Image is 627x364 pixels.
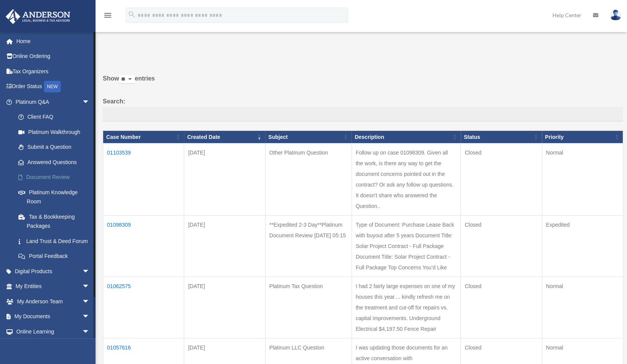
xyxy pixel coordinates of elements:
[11,185,101,209] a: Platinum Knowledge Room
[5,34,101,49] a: Home
[542,216,623,277] td: Expedited
[82,94,97,110] span: arrow_drop_down
[11,110,101,125] a: Client FAQ
[103,277,184,338] td: 01062575
[11,124,101,140] a: Platinum Walkthrough
[11,234,101,249] a: Land Trust & Deed Forum
[11,249,101,264] a: Portal Feedback
[103,11,112,20] i: menu
[11,140,101,155] a: Submit a Question
[184,216,265,277] td: [DATE]
[184,143,265,216] td: [DATE]
[82,264,97,279] span: arrow_drop_down
[461,277,542,338] td: Closed
[103,107,623,121] input: Search:
[103,130,184,143] th: Case Number: activate to sort column ascending
[103,13,112,20] a: menu
[11,170,101,185] a: Document Review
[542,143,623,216] td: Normal
[5,294,101,309] a: My Anderson Teamarrow_drop_down
[5,324,101,339] a: Online Learningarrow_drop_down
[128,10,136,19] i: search
[119,75,135,84] select: Showentries
[3,9,73,24] img: Anderson Advisors Platinum Portal
[352,130,460,143] th: Description: activate to sort column ascending
[103,96,623,121] label: Search:
[5,309,101,324] a: My Documentsarrow_drop_down
[11,155,97,170] a: Answered Questions
[103,216,184,277] td: 01098309
[352,216,460,277] td: Type of Document: Purchase Lease Back with buyout after 5 years Document Title: Solar Project Con...
[461,216,542,277] td: Closed
[5,64,101,79] a: Tax Organizers
[82,324,97,340] span: arrow_drop_down
[82,309,97,325] span: arrow_drop_down
[103,143,184,216] td: 01103539
[184,277,265,338] td: [DATE]
[82,294,97,309] span: arrow_drop_down
[352,277,460,338] td: I had 2 fairly large expenses on one of my houses this year.... kindly refresh me on the treatmen...
[44,81,61,92] div: NEW
[5,279,101,294] a: My Entitiesarrow_drop_down
[184,130,265,143] th: Created Date: activate to sort column ascending
[542,130,623,143] th: Priority: activate to sort column ascending
[610,10,621,21] img: User Pic
[461,143,542,216] td: Closed
[461,130,542,143] th: Status: activate to sort column ascending
[5,49,101,64] a: Online Ordering
[82,279,97,295] span: arrow_drop_down
[5,264,101,279] a: Digital Productsarrow_drop_down
[5,79,101,95] a: Order StatusNEW
[11,209,101,234] a: Tax & Bookkeeping Packages
[542,277,623,338] td: Normal
[5,94,101,110] a: Platinum Q&Aarrow_drop_down
[265,143,352,216] td: Other Platinum Question
[265,216,352,277] td: **Expedited 2-3 Day**Platinum Document Review [DATE] 05:15
[352,143,460,216] td: Follow up on case 01098309. Given all the work, is there any way to get the document concerns poi...
[265,277,352,338] td: Platinum Tax Question
[103,73,623,92] label: Show entries
[265,130,352,143] th: Subject: activate to sort column ascending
